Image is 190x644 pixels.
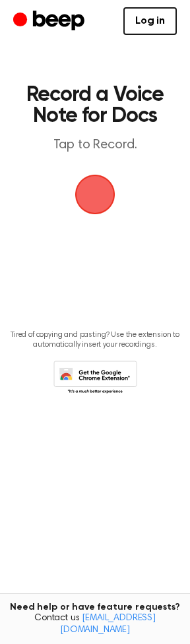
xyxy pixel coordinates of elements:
[24,84,166,127] h1: Record a Voice Note for Docs
[24,137,166,154] p: Tap to Record.
[13,9,88,34] a: Beep
[8,613,182,636] span: Contact us
[60,614,156,635] a: [EMAIL_ADDRESS][DOMAIN_NAME]
[75,175,115,214] img: Beep Logo
[11,330,179,350] p: Tired of copying and pasting? Use the extension to automatically insert your recordings.
[123,7,177,35] a: Log in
